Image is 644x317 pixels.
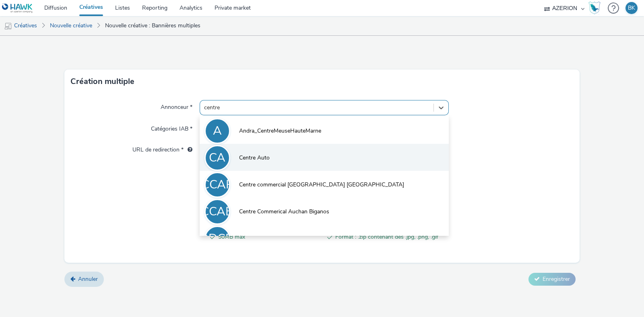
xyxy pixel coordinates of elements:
img: mobile [4,22,12,30]
label: Catégories IAB * [148,122,196,133]
div: A [213,120,222,142]
a: Nouvelle créative : Bannières multiples [101,16,204,35]
label: URL de redirection * [129,143,196,154]
span: Centre Auto [239,154,270,162]
div: BK [628,2,635,14]
label: Annonceur * [157,100,196,111]
h3: Création multiple [70,76,134,88]
div: CCAP [201,174,233,196]
div: CDDCDG [192,227,243,250]
span: Andra_CentreMeuseHauteMarne [239,127,321,135]
button: Enregistrer [528,273,576,286]
a: Annuler [64,272,104,287]
div: L'URL de redirection sera utilisée comme URL de validation avec certains SSP et ce sera l'URL de ... [184,146,192,154]
a: Nouvelle créative [46,16,96,35]
span: Annuler [78,275,98,283]
a: Hawk Academy [588,2,604,14]
img: Hawk Academy [588,2,601,14]
span: Centre Commerical Auchan Biganos [239,208,329,216]
img: undefined Logo [2,3,33,13]
div: CCAB [201,200,233,223]
div: CA [209,147,225,169]
span: Centre commercial [GEOGRAPHIC_DATA] [GEOGRAPHIC_DATA] [239,181,404,189]
span: 50MB max [218,232,321,242]
span: Enregistrer [543,275,570,283]
span: Centre d'art des collines [PERSON_NAME][GEOGRAPHIC_DATA] [239,235,404,243]
span: Format : .zip contenant des .jpg, .png, .gif [335,232,438,242]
